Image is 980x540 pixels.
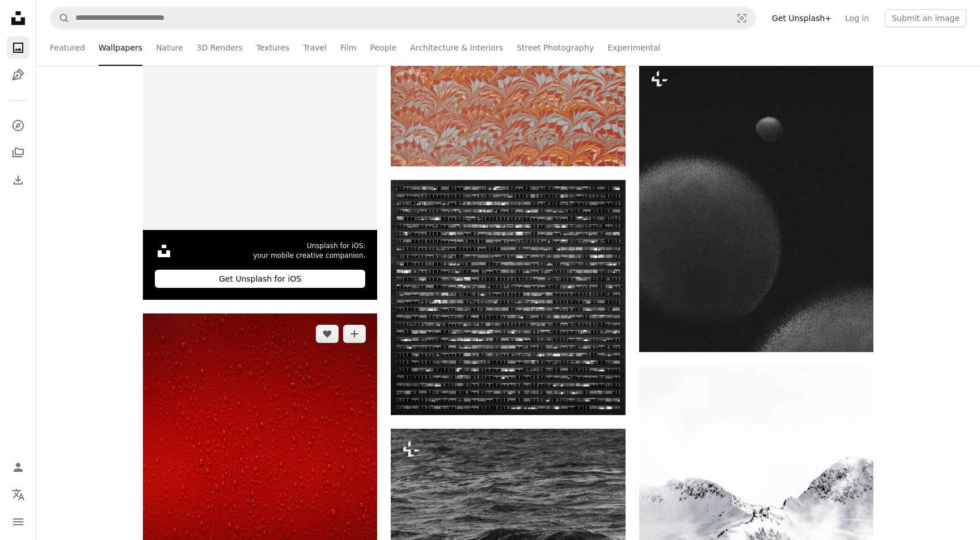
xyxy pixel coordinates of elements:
a: Collections [7,141,29,164]
button: Visual search [728,7,755,29]
a: Illustrations [7,64,29,86]
a: snow covered mountain [639,506,873,517]
a: Get Unsplash+ [765,9,838,27]
a: People [370,30,397,66]
a: Textures [256,30,290,66]
a: Street Photography [517,30,594,66]
img: file-1631306537910-2580a29a3cfcimage [155,242,173,260]
button: Menu [7,510,29,533]
span: Unsplash for iOS: your mobile creative companion. [253,241,365,261]
a: Home — Unsplash [7,7,29,32]
div: Get Unsplash for iOS [155,270,365,288]
a: 3D Renders [197,30,243,66]
a: Travel [303,30,327,66]
a: Film [340,30,356,66]
button: Add to Collection [343,325,366,343]
a: red and white abstract painting [143,464,377,475]
button: Submit an image [885,9,966,27]
a: Log in / Sign up [7,456,29,479]
img: Modern building facade with many lit windows at night [391,180,625,415]
img: a black and white photo of two circles [639,58,873,352]
form: Find visuals sitewide [50,7,756,30]
a: Download History [7,169,29,191]
a: Nature [156,30,183,66]
button: Search Unsplash [50,7,70,29]
button: Language [7,483,29,506]
a: Modern building facade with many lit windows at night [391,292,625,303]
a: Log in [838,9,876,27]
a: Architecture & Interiors [410,30,503,66]
a: Experimental [607,30,660,66]
a: a black and white photo of two circles [639,200,873,210]
button: Like [316,325,339,343]
a: Featured [50,30,85,66]
a: Explore [7,114,29,137]
a: Photos [7,36,29,59]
